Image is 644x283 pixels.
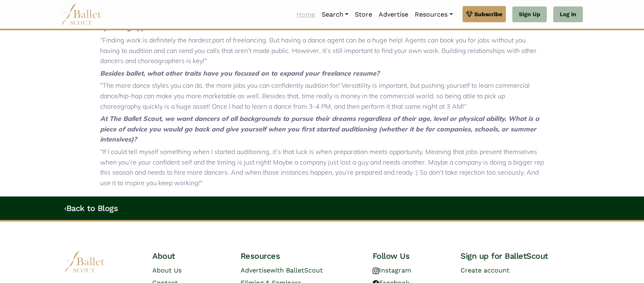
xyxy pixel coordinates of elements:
[152,266,181,274] a: About Us
[352,6,375,23] a: Store
[100,80,544,112] p: “The more dance styles you can do, the more jobs you can confidently audition for! Versatility is...
[64,251,105,273] img: logo
[373,251,448,261] h4: Follow Us
[375,6,412,23] a: Advertise
[373,268,379,274] img: instagram logo
[373,266,411,274] a: Instagram
[318,6,352,23] a: Search
[412,6,456,23] a: Resources
[64,203,118,213] a: ‹Back to Blogs
[474,10,502,19] span: Subscribe
[100,147,544,188] p: “If I could tell myself something when I started auditioning, it’s that luck is when preparation ...
[100,69,380,77] strong: Besides ballet, what other traits have you focused on to expand your freelance resume?
[463,6,506,22] a: Subscribe
[241,266,323,274] a: Advertisewith BalletScout
[466,10,473,19] img: gem.svg
[152,251,227,261] h4: About
[100,35,544,66] p: “Finding work is definitely the hardest part of freelancing. But having a dance agent can be a hu...
[270,266,323,274] span: with BalletScout
[64,203,66,213] code: ‹
[512,6,547,23] a: Sign Up
[461,251,580,261] h4: Sign up for BalletScout
[293,6,318,23] a: Home
[241,251,360,261] h4: Resources
[553,6,583,23] a: Log In
[461,266,510,274] a: Create account
[100,114,539,143] em: At The Ballet Scout, we want dancers of all backgrounds to pursue their dreams regardless of thei...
